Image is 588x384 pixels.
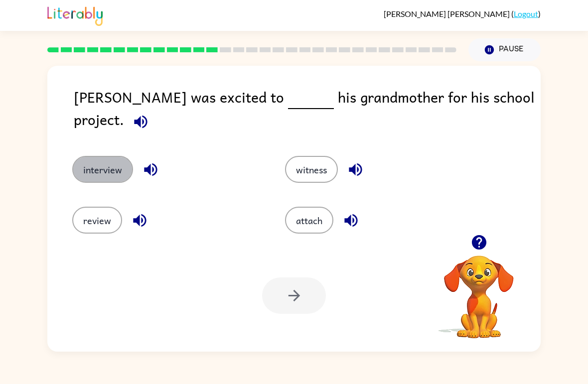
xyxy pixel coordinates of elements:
button: interview [72,156,133,183]
img: Literably [47,4,103,26]
button: review [72,207,122,234]
a: Logout [514,9,538,18]
div: [PERSON_NAME] was excited to his grandmother for his school project. [74,86,541,136]
button: attach [285,207,333,234]
video: Your browser must support playing .mp4 files to use Literably. Please try using another browser. [429,240,529,340]
button: Pause [468,38,541,61]
button: witness [285,156,338,183]
div: ( ) [384,9,541,18]
span: [PERSON_NAME] [PERSON_NAME] [384,9,511,18]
